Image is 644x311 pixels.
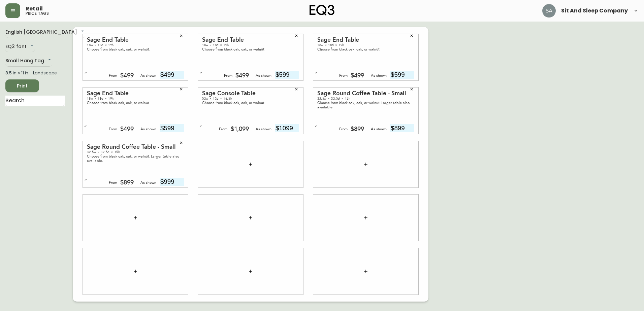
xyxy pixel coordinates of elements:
[87,97,184,101] div: 18w × 18d × 19h
[231,126,249,132] div: $1,099
[87,150,184,154] div: 32.5w × 32.5d × 15h
[5,27,85,38] div: English [GEOGRAPHIC_DATA]
[5,70,65,76] div: 8.5 in × 11 in – Landscape
[390,71,414,79] input: price excluding $
[202,47,299,51] div: Choose from black oak, oak, or walnut.
[87,37,184,43] div: Sage End Table
[351,126,364,132] div: $899
[109,180,117,186] div: From
[120,126,134,132] div: $499
[202,43,299,47] div: 18w × 18d × 19h
[390,124,414,132] input: price excluding $
[26,11,49,15] h5: price tags
[317,101,414,109] div: Choose from black oak, oak, or walnut. Larger table also available.
[26,6,43,11] span: Retail
[160,71,184,79] input: price excluding $
[140,126,156,132] div: As shown
[371,126,387,132] div: As shown
[339,73,348,79] div: From
[5,79,39,92] button: Print
[87,154,184,163] div: Choose from black oak, oak, or walnut. Larger table also available.
[11,82,34,90] span: Print
[317,47,414,51] div: Choose from black oak, oak, or walnut.
[542,4,556,18] img: 2f63cb659aea8afe997ba7bb6e46bb57
[202,91,299,97] div: Sage Console Table
[87,101,184,105] div: Choose from black oak, oak, or walnut.
[317,43,414,47] div: 18w × 18d × 19h
[160,178,184,186] input: price excluding $
[140,73,156,79] div: As shown
[224,73,232,79] div: From
[310,5,334,15] img: logo
[561,8,628,13] span: Sit And Sleep Company
[5,96,65,106] input: Search
[371,73,387,79] div: As shown
[275,71,299,79] input: price excluding $
[120,73,134,79] div: $499
[219,126,227,132] div: From
[317,37,414,43] div: Sage End Table
[87,43,184,47] div: 18w × 18d × 19h
[87,144,184,150] div: Sage Round Coffee Table - Small
[87,47,184,51] div: Choose from black oak, oak, or walnut.
[5,56,52,67] div: Small Hang Tag
[317,97,414,101] div: 32.5w × 32.5d × 15h
[235,73,249,79] div: $499
[339,126,348,132] div: From
[109,73,117,79] div: From
[256,126,271,132] div: As shown
[351,73,364,79] div: $499
[202,97,299,101] div: 52w × 12d × 16.5h
[256,73,271,79] div: As shown
[275,124,299,132] input: price excluding $
[5,41,35,53] div: EQ3 font
[202,101,299,105] div: Choose from black oak, oak, or walnut.
[87,91,184,97] div: Sage End Table
[109,126,117,132] div: From
[202,37,299,43] div: Sage End Table
[140,180,156,186] div: As shown
[160,124,184,132] input: price excluding $
[120,180,134,186] div: $899
[317,91,414,97] div: Sage Round Coffee Table - Small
